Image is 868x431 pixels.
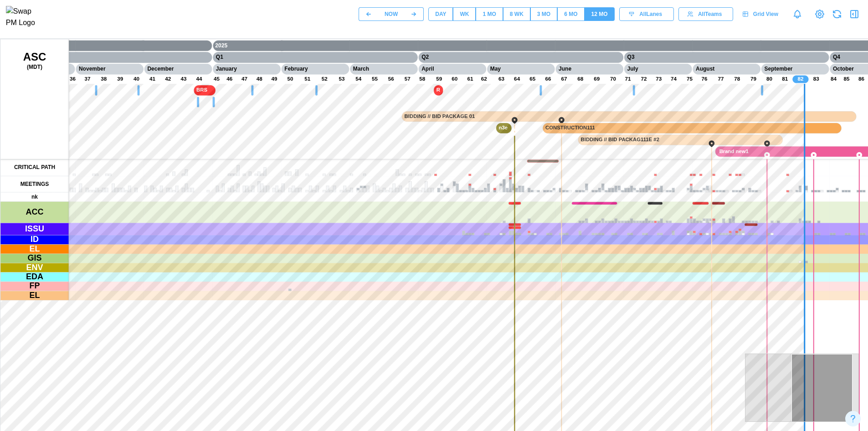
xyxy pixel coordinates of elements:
div: NOW [385,10,398,19]
a: Notifications [790,6,805,22]
div: 1 MO [483,10,496,19]
button: Refresh Grid [831,8,843,21]
button: 8 WK [503,7,530,21]
button: NOW [378,7,404,21]
img: Swap PM Logo [6,6,43,29]
span: All Teams [698,8,722,21]
button: Open Drawer [848,8,861,21]
span: All Lanes [639,8,662,21]
button: DAY [428,7,453,21]
button: AllLanes [619,7,674,21]
button: 6 MO [557,7,584,21]
button: 3 MO [530,7,557,21]
button: 1 MO [476,7,503,21]
div: 8 WK [510,10,524,19]
button: AllTeams [678,7,733,21]
span: Grid View [753,8,778,21]
button: 12 MO [585,7,615,21]
button: WK [453,7,476,21]
div: WK [460,10,469,19]
a: View Project [813,8,826,21]
div: DAY [435,10,446,19]
a: Grid View [738,7,785,21]
div: 12 MO [591,10,608,19]
div: 6 MO [564,10,577,19]
div: 3 MO [537,10,550,19]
